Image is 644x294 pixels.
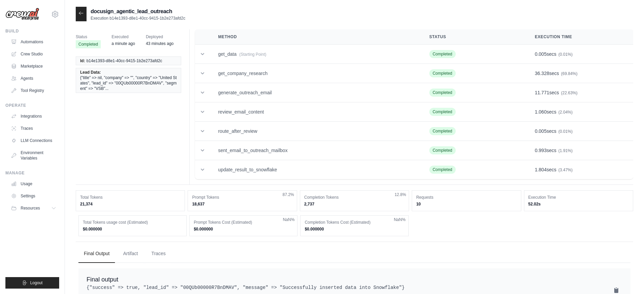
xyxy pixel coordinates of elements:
span: Resources [21,205,40,211]
button: Traces [146,245,171,263]
span: Completed [76,40,101,48]
dt: Completion Tokens Cost (Estimated) [305,220,404,225]
span: Completed [429,50,456,58]
span: Completed [429,166,456,174]
time: August 21, 2025 at 11:10 CDT [146,41,173,46]
td: get_company_research [210,64,421,83]
span: {"title" => nil, "company" => "", "country" => "United States", "lead_id" => "00QUb00000R7BnDMAV"... [80,75,177,91]
button: Logout [5,277,59,289]
td: secs [527,45,633,64]
dt: Total Tokens usage cost (Estimated) [83,220,182,225]
dd: 21,374 [80,201,181,207]
span: Deployed [146,33,173,40]
a: Integrations [8,111,59,122]
span: Logout [30,280,43,286]
dt: Prompt Tokens [192,195,292,200]
span: (3.47%) [558,168,573,172]
a: Tool Registry [8,85,59,96]
span: 12.8% [395,192,406,197]
span: (22.63%) [561,91,578,95]
span: Completed [429,108,456,116]
th: Execution Time [527,29,633,45]
th: Method [210,29,421,45]
dd: $0.000000 [305,226,404,232]
span: (1.91%) [558,148,573,153]
span: 0.993 [535,148,547,153]
dt: Execution Time [528,195,629,200]
td: secs [527,141,633,160]
dd: 2,737 [304,201,405,207]
pre: {"success" => true, "lead_id" => "00QUb00000R7BnDMAV", "message" => "Successfully inserted data i... [87,284,622,291]
dd: 52.02s [528,201,629,207]
span: (69.84%) [561,71,578,76]
td: secs [527,83,633,102]
span: 0.005 [535,128,547,134]
td: review_email_content [210,102,421,122]
a: Crew Studio [8,49,59,59]
span: Completed [429,127,456,135]
td: secs [527,64,633,83]
span: 0.005 [535,51,547,57]
p: Execution b14e1393-d8e1-40cc-9415-1b2e273afd2c [91,16,185,21]
span: Id: [80,58,85,64]
button: Final Output [78,245,115,263]
a: Usage [8,178,59,189]
time: August 21, 2025 at 11:51 CDT [112,41,135,46]
td: sent_email_to_outreach_mailbox [210,141,421,160]
button: Artifact [118,245,143,263]
span: 36.328 [535,71,549,76]
dt: Total Tokens [80,195,181,200]
span: Final output [87,276,118,283]
span: Completed [429,146,456,154]
td: secs [527,122,633,141]
a: Settings [8,191,59,201]
dd: 18,637 [192,201,292,207]
div: Manage [5,170,59,176]
dt: Prompt Tokens Cost (Estimated) [194,220,293,225]
td: update_result_to_snowflake [210,160,421,179]
span: Completed [429,69,456,77]
button: Resources [8,203,59,214]
dt: Completion Tokens [304,195,405,200]
span: Status [76,33,101,40]
td: get_data [210,45,421,64]
span: 11.771 [535,90,549,95]
td: secs [527,160,633,179]
span: b14e1393-d8e1-40cc-9415-1b2e273afd2c [87,58,162,64]
span: 1.804 [535,167,547,172]
span: Executed [112,33,135,40]
th: Status [421,29,527,45]
span: Completed [429,89,456,97]
a: Agents [8,73,59,84]
dd: 10 [416,201,517,207]
td: secs [527,102,633,122]
td: route_after_review [210,122,421,141]
div: Operate [5,103,59,108]
h2: docusign_agentic_lead_outreach [91,7,185,16]
span: (0.01%) [558,129,573,134]
span: (Starting Point) [239,52,266,57]
div: Build [5,28,59,34]
span: NaN% [283,217,295,222]
a: Automations [8,36,59,47]
dd: $0.000000 [83,226,182,232]
td: generate_outreach_email [210,83,421,102]
a: Traces [8,123,59,134]
span: 87.2% [283,192,294,197]
span: NaN% [394,217,406,222]
span: Lead Data: [80,70,101,75]
a: Environment Variables [8,147,59,164]
dd: $0.000000 [194,226,293,232]
dt: Requests [416,195,517,200]
span: (0.01%) [558,52,573,57]
span: 1.060 [535,109,547,115]
img: Logo [5,8,39,21]
a: Marketplace [8,61,59,72]
a: LLM Connections [8,135,59,146]
span: (2.04%) [558,110,573,115]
